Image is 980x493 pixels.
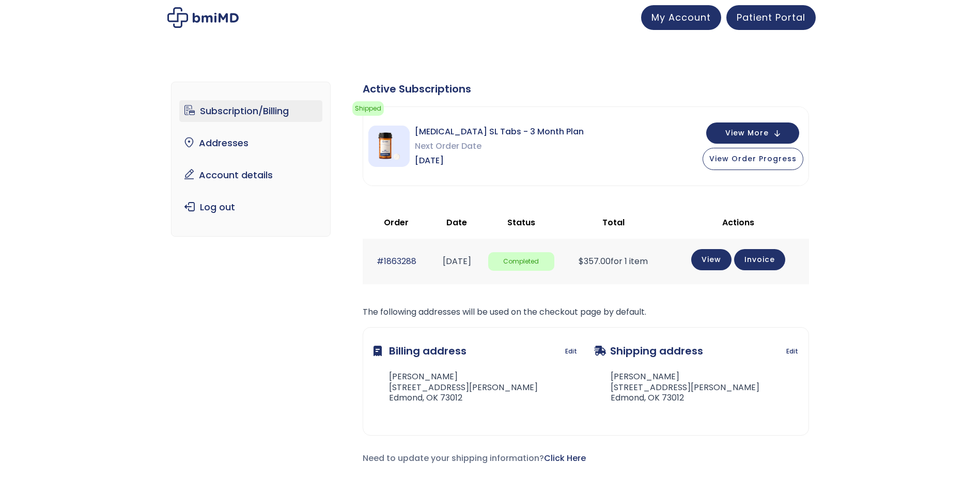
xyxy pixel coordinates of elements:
a: #1863288 [377,255,416,267]
address: [PERSON_NAME] [STREET_ADDRESS][PERSON_NAME] Edmond, OK 73012 [594,372,759,404]
span: Actions [722,217,754,228]
span: [MEDICAL_DATA] SL Tabs - 3 Month Plan [415,125,584,139]
span: Date [446,217,467,228]
a: Addresses [179,132,322,154]
a: Click Here [544,452,586,464]
a: Subscription/Billing [179,100,322,122]
p: The following addresses will be used on the checkout page by default. [363,305,809,319]
h3: Shipping address [594,338,703,364]
span: $ [579,255,584,267]
img: My account [167,7,239,28]
h3: Billing address [374,338,466,364]
div: Active Subscriptions [363,82,809,96]
button: View Order Progress [703,148,803,170]
span: Total [602,217,625,228]
span: My Account [651,11,711,24]
span: [DATE] [415,153,584,168]
button: View More [706,122,799,144]
a: Log out [179,196,322,218]
a: View [691,249,732,270]
a: Invoice [734,249,785,270]
a: Account details [179,164,322,186]
span: Patient Portal [737,11,805,24]
span: Order [384,217,409,228]
span: View More [725,130,769,136]
a: Edit [565,344,577,359]
span: Shipped [352,101,384,116]
nav: Account pages [171,82,331,237]
span: View Order Progress [709,153,797,164]
span: 357.00 [579,255,611,267]
span: Next Order Date [415,139,584,153]
a: My Account [641,5,721,30]
span: Need to update your shipping information? [363,452,586,464]
address: [PERSON_NAME] [STREET_ADDRESS][PERSON_NAME] Edmond, OK 73012 [374,372,538,404]
td: for 1 item [559,239,667,284]
span: Status [507,217,535,228]
a: Patient Portal [726,5,816,30]
time: [DATE] [443,255,471,267]
a: Edit [786,344,798,359]
span: Completed [488,252,554,271]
